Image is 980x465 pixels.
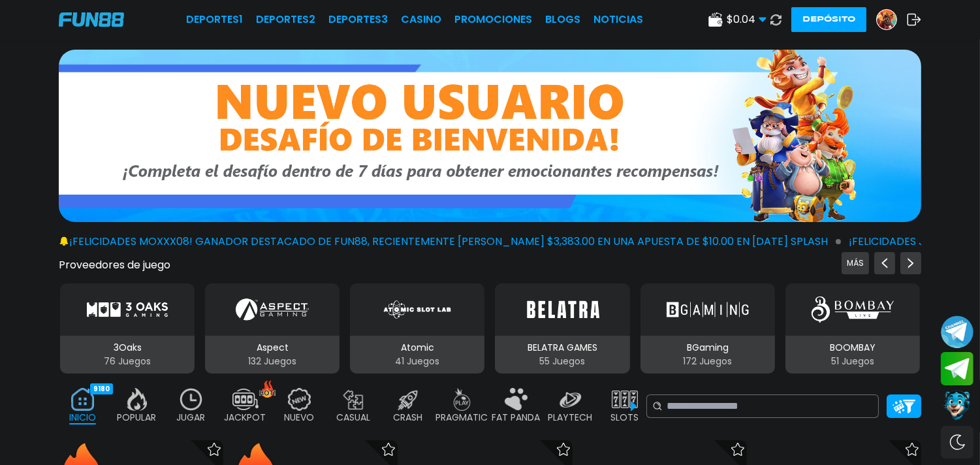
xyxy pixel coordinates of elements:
[454,12,532,27] a: Promociones
[667,291,749,328] img: BGaming
[59,50,921,222] img: Bono de Nuevo Jugador
[259,380,276,398] img: hot
[640,341,775,355] p: BGaming
[842,252,869,274] button: Previous providers
[70,388,96,411] img: home_active.webp
[186,12,243,27] a: Deportes1
[490,282,635,375] button: BELATRA GAMES
[395,388,421,411] img: crash_off.webp
[941,389,973,423] button: Contact customer service
[256,12,315,27] a: Deportes2
[449,388,475,411] img: pragmatic_off.webp
[876,9,907,30] a: Avatar
[350,341,484,355] p: Atomic
[236,291,309,328] img: Aspect
[350,355,484,368] p: 41 Juegos
[177,411,206,425] p: JUGAR
[610,411,639,425] p: SLOTS
[401,12,441,27] a: CASINO
[545,12,580,27] a: BLOGS
[612,388,638,411] img: slots_off.webp
[287,388,313,411] img: new_off.webp
[69,411,96,425] p: INICIO
[874,252,895,274] button: Previous providers
[941,315,973,349] button: Join telegram channel
[503,388,530,411] img: fat_panda_off.webp
[69,234,841,249] span: ¡FELICIDADES moxxx08! GANADOR DESTACADO DE FUN88, RECIENTEMENTE [PERSON_NAME] $3,383.00 EN UNA AP...
[60,355,195,368] p: 76 Juegos
[900,252,921,274] button: Next providers
[205,355,340,368] p: 132 Juegos
[941,352,973,386] button: Join telegram
[59,258,170,272] button: Proveedores de juego
[791,7,866,32] button: Depósito
[593,12,643,27] a: NOTICIAS
[558,388,584,411] img: playtech_off.webp
[785,341,920,355] p: BOOMBAY
[232,388,259,411] img: jackpot_off.webp
[178,388,204,411] img: recent_off.webp
[118,411,157,425] p: POPULAR
[60,341,195,355] p: 3Oaks
[495,341,629,355] p: BELATRA GAMES
[124,388,150,411] img: popular_off.webp
[341,388,367,411] img: casual_off.webp
[812,291,894,328] img: BOOMBAY
[337,411,371,425] p: CASUAL
[200,282,345,375] button: Aspect
[86,291,168,328] img: 3Oaks
[59,12,124,27] img: Company Logo
[495,355,629,368] p: 55 Juegos
[785,355,920,368] p: 51 Juegos
[548,411,593,425] p: PLAYTECH
[521,291,603,328] img: BELATRA GAMES
[328,12,388,27] a: Deportes3
[436,411,488,425] p: PRAGMATIC
[393,411,422,425] p: CRASH
[205,341,340,355] p: Aspect
[492,411,541,425] p: FAT PANDA
[635,282,780,375] button: BGaming
[90,383,113,394] div: 9180
[225,411,266,425] p: JACKPOT
[727,12,767,27] span: $ 0.04
[780,282,925,375] button: BOOMBAY
[640,355,775,368] p: 172 Juegos
[381,291,454,328] img: Atomic
[285,411,315,425] p: NUEVO
[941,426,973,458] div: Switch theme
[55,282,200,375] button: 3Oaks
[345,282,490,375] button: Atomic
[877,10,896,29] img: Avatar
[893,400,915,413] img: Platform Filter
